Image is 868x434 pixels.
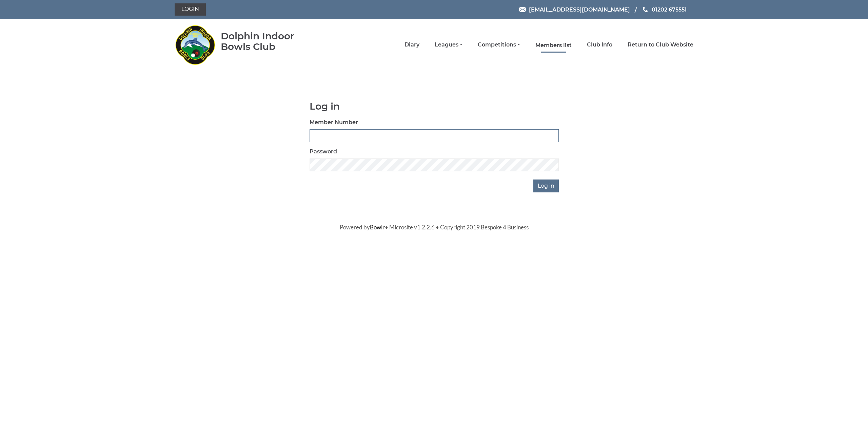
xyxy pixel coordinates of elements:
span: 01202 675551 [652,6,687,13]
a: Competitions [478,41,520,49]
img: Dolphin Indoor Bowls Club [175,21,215,69]
span: Powered by • Microsite v1.2.2.6 • Copyright 2019 Bespoke 4 Business [340,224,529,231]
h1: Log in [310,101,559,112]
a: Bowlr [370,224,385,231]
img: Phone us [643,7,648,12]
a: Phone us 01202 675551 [642,5,687,14]
span: [EMAIL_ADDRESS][DOMAIN_NAME] [529,6,630,13]
label: Password [310,148,337,156]
div: Dolphin Indoor Bowls Club [221,31,316,52]
a: Club Info [587,41,612,49]
a: Members list [535,42,572,49]
a: Login [175,3,206,16]
label: Member Number [310,118,358,127]
input: Log in [533,180,559,192]
a: Diary [405,41,419,49]
img: Email [519,7,526,12]
a: Leagues [435,41,462,49]
a: Email [EMAIL_ADDRESS][DOMAIN_NAME] [519,5,630,14]
a: Return to Club Website [628,41,693,49]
